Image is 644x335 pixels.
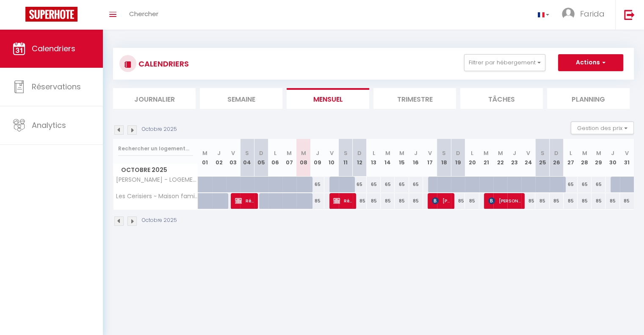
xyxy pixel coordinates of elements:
li: Planning [547,88,630,109]
th: 17 [423,139,437,177]
abbr: M [484,149,489,157]
th: 27 [564,139,578,177]
img: ... [562,8,575,20]
div: 65 [591,177,605,192]
div: 85 [521,193,535,209]
abbr: S [245,149,249,157]
abbr: V [231,149,235,157]
abbr: D [554,149,558,157]
div: 85 [605,193,619,209]
div: 65 [578,177,591,192]
th: 23 [507,139,521,177]
div: 65 [353,177,367,192]
span: [PERSON_NAME] [488,193,521,209]
th: 11 [339,139,353,177]
abbr: J [217,149,221,157]
div: 85 [620,193,634,209]
span: [PERSON_NAME] - LOGEMENT INDÉPENDANT - 2 personnes [115,177,199,183]
div: 85 [451,193,465,209]
abbr: D [259,149,263,157]
abbr: J [414,149,417,157]
abbr: V [526,149,530,157]
th: 24 [521,139,535,177]
p: Octobre 2025 [142,216,177,224]
button: Gestion des prix [571,122,634,134]
abbr: V [625,149,629,157]
span: Réservée [PERSON_NAME] [333,193,352,209]
th: 26 [550,139,564,177]
div: 85 [409,193,423,209]
div: 85 [353,193,367,209]
abbr: V [329,149,333,157]
th: 10 [324,139,338,177]
th: 18 [437,139,451,177]
abbr: M [287,149,292,157]
th: 30 [605,139,619,177]
abbr: M [399,149,404,157]
div: 85 [591,193,605,209]
th: 04 [240,139,254,177]
span: Farida [580,8,605,19]
abbr: L [569,149,572,157]
th: 12 [353,139,367,177]
button: Filtrer par hébergement [464,54,545,71]
span: Calendriers [32,43,75,54]
abbr: M [582,149,587,157]
abbr: M [385,149,390,157]
span: Réservations [32,81,81,92]
div: 85 [578,193,591,209]
li: Tâches [460,88,543,109]
abbr: M [202,149,207,157]
abbr: D [456,149,460,157]
div: 85 [564,193,578,209]
div: 65 [395,177,409,192]
span: Réservée [PERSON_NAME] [235,193,254,209]
abbr: V [428,149,432,157]
abbr: S [540,149,544,157]
th: 14 [381,139,395,177]
abbr: L [274,149,276,157]
th: 01 [198,139,212,177]
th: 08 [296,139,310,177]
span: Octobre 2025 [113,164,198,176]
abbr: M [498,149,503,157]
div: 85 [381,193,395,209]
abbr: M [301,149,306,157]
li: Semaine [200,88,282,109]
h3: CALENDRIERS [136,54,189,73]
abbr: S [442,149,446,157]
div: 85 [395,193,409,209]
p: Octobre 2025 [142,125,177,133]
th: 16 [409,139,423,177]
li: Journalier [113,88,196,109]
th: 07 [282,139,296,177]
th: 03 [226,139,240,177]
th: 28 [578,139,591,177]
th: 05 [254,139,268,177]
abbr: J [316,149,319,157]
th: 29 [591,139,605,177]
div: 65 [564,177,578,192]
th: 22 [493,139,507,177]
div: 65 [310,177,324,192]
th: 25 [535,139,549,177]
abbr: S [344,149,348,157]
span: Chercher [129,9,158,18]
div: 65 [367,177,381,192]
div: 85 [535,193,549,209]
div: 85 [550,193,564,209]
div: 85 [367,193,381,209]
th: 20 [465,139,479,177]
span: Analytics [32,120,66,130]
th: 19 [451,139,465,177]
th: 09 [310,139,324,177]
div: 65 [409,177,423,192]
abbr: J [513,149,516,157]
img: Super Booking [25,7,77,22]
abbr: J [611,149,614,157]
li: Trimestre [373,88,456,109]
th: 13 [367,139,381,177]
div: 85 [310,193,324,209]
span: Les Cerisiers ~ Maison familiale, 5 [PERSON_NAME] centre [115,193,199,199]
button: Actions [558,54,623,71]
